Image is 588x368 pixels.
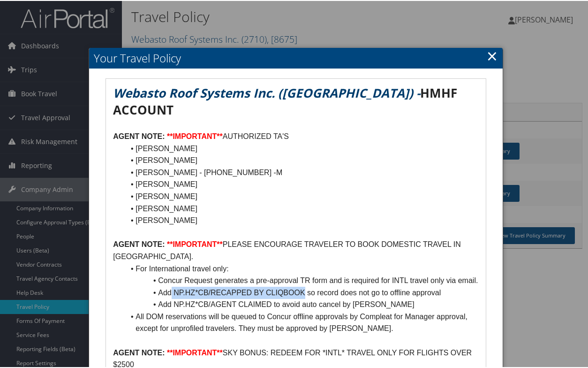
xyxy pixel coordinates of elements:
li: Add NP.HZ*CB/AGENT CLAIMED to avoid auto cancel by [PERSON_NAME] [124,298,478,310]
em: Webasto Roof Systems Inc. ([GEOGRAPHIC_DATA]) - [113,84,420,100]
li: All DOM reservations will be queued to Concur offline approvals by Compleat for Manager approval,... [124,310,478,334]
li: [PERSON_NAME] [124,177,478,190]
li: [PERSON_NAME] [124,214,478,226]
strong: AGENT NOTE: [113,239,165,247]
li: [PERSON_NAME] - [PHONE_NUMBER] -M [124,166,478,178]
li: Add NP.HZ*CB/RECAPPED BY CLIQBOOK so record does not go to offline approval [124,286,478,298]
h2: Your Travel Policy [89,47,502,68]
strong: AGENT NOTE: [113,348,165,356]
a: Close [487,46,498,64]
p: AUTHORIZED TA'S [113,130,478,142]
li: For International travel only: [124,262,478,274]
li: [PERSON_NAME] [124,153,478,166]
strong: HMHF ACCOUNT [113,84,460,117]
li: [PERSON_NAME] [124,202,478,214]
strong: AGENT NOTE: [113,131,165,139]
p: PLEASE ENCOURAGE TRAVELER TO BOOK DOMESTIC TRAVEL IN [GEOGRAPHIC_DATA]. [113,238,478,261]
li: [PERSON_NAME] [124,190,478,202]
li: [PERSON_NAME] [124,142,478,154]
li: Concur Request generates a pre-approval TR form and is required for INTL travel only via email. [124,274,478,286]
